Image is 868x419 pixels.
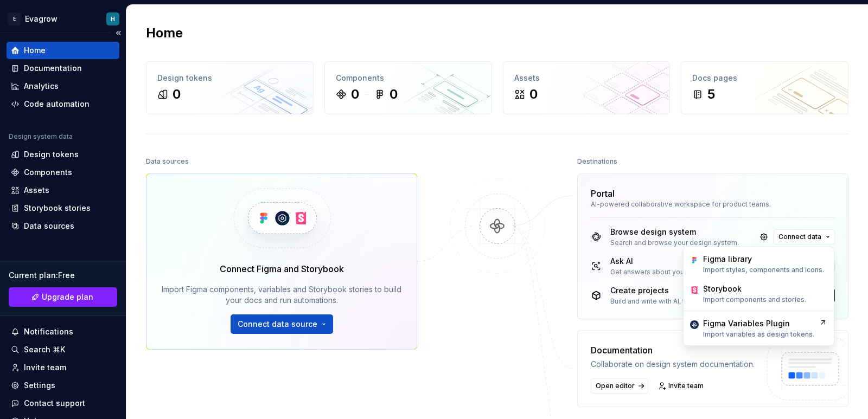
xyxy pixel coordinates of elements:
a: Docs pages5 [681,61,848,114]
div: Get answers about your design systems. [610,268,741,276]
a: Storybook stories [7,199,119,217]
span: Open editor [596,382,635,390]
div: H [111,15,115,23]
p: Import variables as design tokens. [703,330,814,339]
div: 0 [529,86,538,103]
h2: Home [146,24,183,42]
div: Design tokens [24,149,79,160]
a: Components [7,164,119,181]
button: Connect data [774,229,835,244]
div: Design system data [9,132,73,141]
div: Assets [24,185,49,196]
p: Import components and stories. [703,295,806,304]
button: EEvagrowH [2,7,124,30]
div: Create projects [610,285,760,296]
a: Invite team [7,359,119,376]
div: Docs pages [692,73,837,83]
div: Evagrow [25,14,58,24]
div: Invite team [24,362,66,373]
div: Design tokens [157,73,302,83]
div: Code automation [24,99,90,109]
div: Destinations [577,154,617,169]
button: Contact support [7,395,119,412]
a: Settings [7,377,119,394]
a: Design tokens [7,146,119,163]
div: Notifications [24,326,73,337]
div: 5 [707,86,715,103]
p: Import styles, components and icons. [703,266,824,274]
div: Current plan : Free [9,270,117,281]
a: Invite team [655,378,709,394]
div: Storybook stories [24,203,91,214]
div: Connect Figma and Storybook [220,262,344,275]
a: Documentation [7,60,119,77]
div: Build and write with AI, together with your team. [610,297,760,306]
div: Portal [591,187,615,200]
span: Connect data source [238,319,317,330]
a: Assets0 [503,61,671,114]
a: Open editor [591,378,648,394]
div: Contact support [24,398,85,409]
div: AI-powered collaborative workspace for product teams. [591,200,835,209]
button: Collapse sidebar [111,25,126,41]
a: Code automation [7,95,119,113]
div: Assets [514,73,659,83]
div: Settings [24,380,55,391]
div: Figma Variables Plugin [703,318,790,329]
span: Connect data [778,233,821,241]
div: Components [336,73,481,83]
div: Documentation [24,63,82,74]
a: Assets [7,182,119,199]
a: Data sources [7,217,119,235]
button: Search ⌘K [7,341,119,358]
div: 0 [173,86,181,103]
div: Components [24,167,72,178]
a: Analytics [7,78,119,95]
div: Ask AI [610,256,741,267]
div: Storybook [703,283,742,294]
button: Connect data source [231,314,333,334]
div: Home [24,45,46,56]
a: Components00 [324,61,492,114]
button: Notifications [7,323,119,340]
div: Search ⌘K [24,344,65,355]
div: 0 [351,86,359,103]
div: E [8,12,21,25]
div: Figma library [703,254,752,265]
span: Invite team [668,382,704,390]
span: Upgrade plan [42,292,93,302]
div: Documentation [591,344,755,357]
div: Search and browse your design system. [610,238,739,247]
div: Analytics [24,81,59,92]
a: Design tokens0 [146,61,314,114]
div: Import Figma components, variables and Storybook stories to build your docs and run automations. [162,284,401,306]
div: Data sources [146,154,189,169]
div: Data sources [24,221,74,231]
div: Collaborate on design system documentation. [591,359,755,370]
button: Upgrade plan [9,287,117,307]
div: 0 [390,86,398,103]
div: Browse design system [610,227,739,237]
a: Home [7,42,119,59]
